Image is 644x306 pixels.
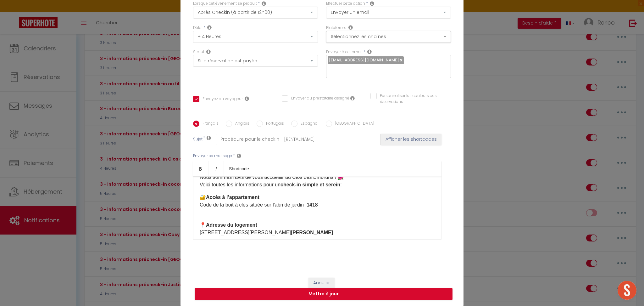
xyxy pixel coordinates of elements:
[326,1,365,7] label: Effectuer cette action
[193,1,257,7] label: Lorsque cet événement se produit
[332,121,374,127] label: [GEOGRAPHIC_DATA]
[193,136,203,143] label: Sujet
[199,121,219,127] label: Français
[208,161,224,176] a: Italic
[207,25,212,30] i: Action Time
[193,153,232,159] label: Envoyer ce message
[308,278,335,288] button: Annuler
[195,288,452,300] button: Mettre à jour
[350,96,355,101] i: Envoyer au prestataire si il est assigné
[262,1,266,6] i: Event Occur
[193,25,203,31] label: Délai
[206,49,211,54] i: Booking status
[200,221,435,236] p: 📍 [STREET_ADDRESS][PERSON_NAME]
[206,222,257,228] strong: Adresse du logement
[381,134,441,145] button: Afficher les shortcodes
[618,281,636,300] div: Ouvrir le chat
[232,121,249,127] label: Anglais
[280,182,340,187] strong: check-in simple et serein
[245,96,249,101] i: Envoyer au voyageur
[193,161,208,176] a: Bold
[367,49,372,54] i: Recipient
[224,161,254,176] a: Shortcode
[307,202,318,207] strong: 1418
[326,31,451,43] button: Sélectionnez les chaînes
[348,25,353,30] i: Action Channel
[326,49,363,55] label: Envoyer à cet email
[263,121,284,127] label: Portugais
[207,135,211,140] i: Subject
[329,57,399,63] span: [EMAIL_ADDRESS][DOMAIN_NAME]
[200,173,435,189] p: Nous sommes ravis de vous accueillir au Clos des Embruns ! 🌺 Voici toutes les informations pour un :
[193,177,441,240] div: ​
[326,25,347,31] label: Plateforme
[370,1,374,6] i: Action Type
[237,153,241,158] i: Message
[297,121,319,127] label: Espagnol
[193,49,204,55] label: Statut
[206,195,259,200] strong: Accès à l’appartement
[200,194,435,216] p: 🔐 Code de la boit à clés située sur l'abri de jardin :
[291,230,333,235] strong: [PERSON_NAME]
